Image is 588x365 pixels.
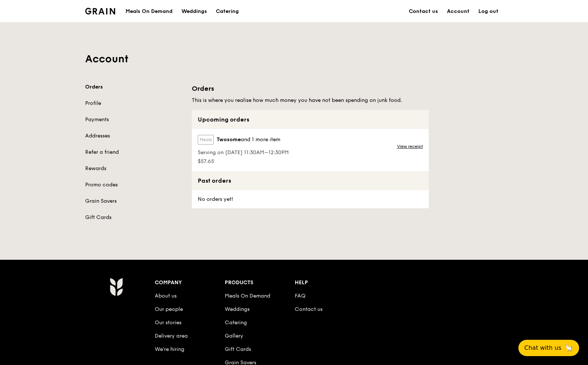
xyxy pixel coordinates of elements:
div: Weddings [181,0,207,23]
img: Grain [85,8,115,14]
span: and 1 more item [241,136,280,143]
span: $57.65 [198,158,289,165]
div: Catering [216,0,239,23]
h1: Orders [192,83,429,94]
div: No orders yet! [192,190,238,208]
div: Upcoming orders [192,110,429,129]
a: FAQ [295,293,305,299]
a: Gallery [225,333,243,339]
div: Company [155,278,225,288]
a: Contact us [404,0,442,23]
a: Delivery area [155,333,188,339]
a: Log out [474,0,503,23]
a: Orders [85,83,183,91]
div: Products [225,278,295,288]
a: Contact us [295,306,323,312]
div: Past orders [192,171,429,190]
a: Weddings [177,0,211,23]
a: Meals On Demand [225,293,270,299]
button: Chat with us🦙 [518,340,579,356]
a: Our stories [155,319,181,326]
a: Catering [225,319,247,326]
a: View receipt [397,143,423,149]
a: Payments [85,116,183,123]
div: Meals On Demand [126,0,173,23]
span: Chat with us [524,344,561,352]
a: Account [442,0,474,23]
a: Grain Savers [85,198,183,205]
a: Gift Cards [85,214,183,221]
a: We’re hiring [155,346,184,352]
div: Help [295,278,365,288]
a: Weddings [225,306,250,312]
label: Meals [198,135,214,145]
a: Profile [85,100,183,107]
span: Serving on [DATE] 11:30AM–12:30PM [198,149,289,156]
a: Rewards [85,165,183,172]
a: Gift Cards [225,346,251,352]
a: Promo codes [85,181,183,189]
span: Twosome [217,136,241,143]
img: Grain [110,278,123,296]
a: Catering [211,0,243,23]
a: Addresses [85,132,183,140]
a: About us [155,293,177,299]
span: 🦙 [564,344,573,352]
h1: Account [85,52,503,66]
a: Refer a friend [85,149,183,156]
a: Our people [155,306,183,312]
h5: This is where you realise how much money you have not been spending on junk food. [192,97,429,104]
